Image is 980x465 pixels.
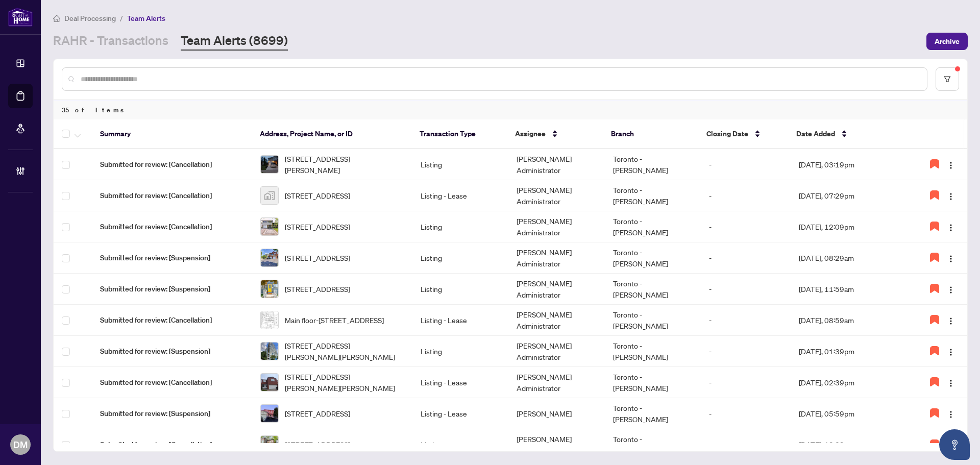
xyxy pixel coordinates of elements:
img: Logo [947,317,955,325]
td: Toronto - [PERSON_NAME] [605,149,701,180]
span: Submitted for review: [Cancellation] [100,439,244,450]
td: - [701,367,791,398]
td: Listing [412,149,508,180]
td: - [701,305,791,336]
img: thumbnail-img [261,374,278,391]
img: thumbnail-img [261,405,278,422]
button: Logo [943,218,959,235]
td: Listing [412,211,508,242]
a: Team Alerts (8699) [181,32,288,51]
img: Logo [947,192,955,201]
img: thumbnail-img [261,187,278,204]
img: thumbnail-img [261,342,278,360]
img: Logo [947,161,955,169]
button: Logo [943,405,959,422]
td: - [701,211,791,242]
span: DM [13,437,28,452]
td: [DATE], 05:59pm [791,398,906,429]
td: [DATE], 12:09pm [791,211,906,242]
button: Open asap [939,429,970,460]
td: [DATE], 01:39pm [791,336,906,367]
button: Logo [943,374,959,390]
button: Archive [926,33,968,50]
span: [STREET_ADDRESS] [285,408,350,419]
img: Logo [947,410,955,419]
img: thumbnail-img [261,436,278,453]
span: Closing Date [706,128,748,139]
span: filter [944,76,951,83]
span: Submitted for review: [Cancellation] [100,190,244,201]
th: Transaction Type [411,119,507,149]
td: - [701,398,791,429]
td: Listing [412,429,508,460]
span: Submitted for review: [Cancellation] [100,159,244,170]
td: Listing - Lease [412,367,508,398]
th: Branch [603,119,699,149]
span: Submitted for review: [Cancellation] [100,377,244,388]
th: Address, Project Name, or ID [252,119,411,149]
span: Main floor-[STREET_ADDRESS] [285,314,384,326]
th: Date Added [788,119,903,149]
button: Logo [943,250,959,266]
button: filter [936,67,959,91]
a: RAHR - Transactions [53,32,168,51]
th: Summary [92,119,252,149]
span: Submitted for review: [Suspension] [100,346,244,357]
td: - [701,242,791,274]
td: [PERSON_NAME] Administrator [508,429,604,460]
td: Toronto - [PERSON_NAME] [605,367,701,398]
td: Listing - Lease [412,180,508,211]
td: - [701,429,791,460]
button: Logo [943,187,959,204]
td: [DATE], 03:19pm [791,149,906,180]
td: [DATE], 08:29am [791,242,906,274]
img: thumbnail-img [261,280,278,298]
span: [STREET_ADDRESS] [285,439,350,450]
button: Logo [943,281,959,297]
td: [PERSON_NAME] Administrator [508,274,604,305]
span: [STREET_ADDRESS] [285,221,350,232]
td: Toronto - [PERSON_NAME] [605,274,701,305]
td: [PERSON_NAME] Administrator [508,211,604,242]
td: [DATE], 12:39pm [791,429,906,460]
td: Listing - Lease [412,305,508,336]
img: Logo [947,224,955,232]
span: Submitted for review: [Suspension] [100,408,244,419]
td: Listing - Lease [412,398,508,429]
td: Toronto - [PERSON_NAME] [605,242,701,274]
img: thumbnail-img [261,156,278,173]
img: Logo [947,255,955,263]
td: Toronto - [PERSON_NAME] [605,180,701,211]
td: [DATE], 07:29pm [791,180,906,211]
th: Assignee [507,119,603,149]
div: 35 of Items [54,100,967,119]
img: Logo [947,348,955,356]
li: / [120,12,123,24]
button: Logo [943,343,959,359]
span: [STREET_ADDRESS] [285,252,350,263]
td: Toronto - [PERSON_NAME] [605,398,701,429]
td: [PERSON_NAME] Administrator [508,149,604,180]
td: [PERSON_NAME] [508,398,604,429]
span: [STREET_ADDRESS] [285,283,350,295]
img: thumbnail-img [261,311,278,329]
td: [PERSON_NAME] Administrator [508,305,604,336]
td: [PERSON_NAME] Administrator [508,367,604,398]
td: Toronto - [PERSON_NAME] [605,336,701,367]
img: Logo [947,379,955,387]
td: - [701,274,791,305]
button: Logo [943,312,959,328]
span: Deal Processing [64,14,116,23]
span: Submitted for review: [Suspension] [100,252,244,263]
span: [STREET_ADDRESS] [285,190,350,201]
td: Toronto - [PERSON_NAME] [605,305,701,336]
span: Archive [935,33,960,50]
td: [PERSON_NAME] Administrator [508,336,604,367]
td: - [701,336,791,367]
td: Listing [412,274,508,305]
td: [DATE], 02:39pm [791,367,906,398]
img: thumbnail-img [261,218,278,235]
span: home [53,15,60,22]
img: thumbnail-img [261,249,278,266]
span: [STREET_ADDRESS][PERSON_NAME][PERSON_NAME] [285,340,404,362]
